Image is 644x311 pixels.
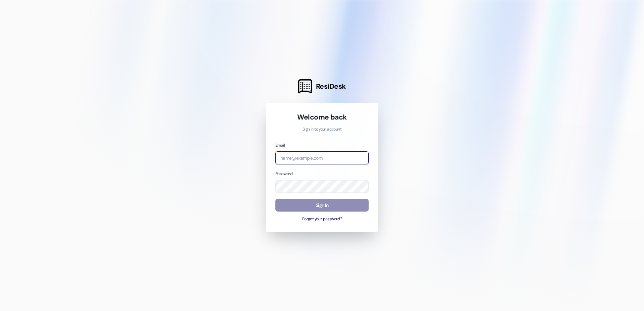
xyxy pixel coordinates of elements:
button: Sign In [275,199,369,212]
input: name@example.com [275,151,369,164]
p: Sign in to your account [275,127,369,133]
button: Forgot your password? [275,216,369,222]
label: Email [275,143,285,148]
h1: Welcome back [275,112,369,122]
img: ResiDesk Logo [298,79,312,93]
label: Password [275,171,292,176]
span: ResiDesk [316,82,346,91]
